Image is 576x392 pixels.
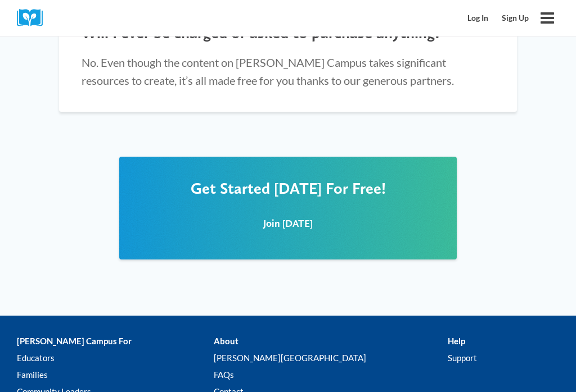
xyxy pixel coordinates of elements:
[461,7,495,29] a: Log In
[17,366,214,383] a: Families
[263,217,313,229] span: Join [DATE]
[17,9,51,26] img: Cox Campus
[17,349,214,366] a: Educators
[448,349,559,366] a: Support
[495,7,535,29] a: Sign Up
[191,179,386,198] span: Get Started [DATE] For Free!
[210,209,366,237] a: Join [DATE]
[82,53,494,89] p: No. Even though the content on [PERSON_NAME] Campus takes significant resources to create, it’s a...
[214,366,448,383] a: FAQs
[214,349,448,366] a: [PERSON_NAME][GEOGRAPHIC_DATA]
[461,7,535,29] nav: Secondary Mobile Navigation
[535,6,559,30] button: Open menu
